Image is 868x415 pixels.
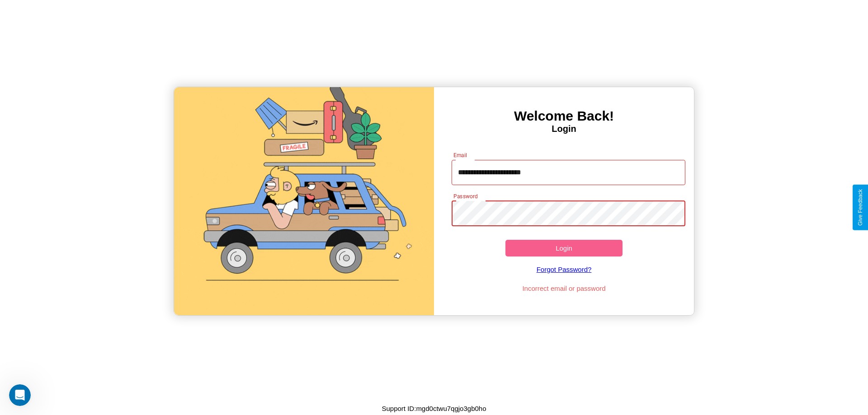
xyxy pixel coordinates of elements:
iframe: Intercom live chat [9,384,31,406]
a: Forgot Password? [447,256,681,282]
label: Password [453,192,477,200]
p: Incorrect email or password [447,282,681,294]
h3: Welcome Back! [434,108,694,124]
h4: Login [434,124,694,134]
p: Support ID: mgd0ctwu7qgjo3gb0ho [382,402,486,415]
button: Login [505,240,623,256]
div: Give Feedback [857,189,863,226]
label: Email [453,151,467,159]
img: gif [174,87,434,315]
